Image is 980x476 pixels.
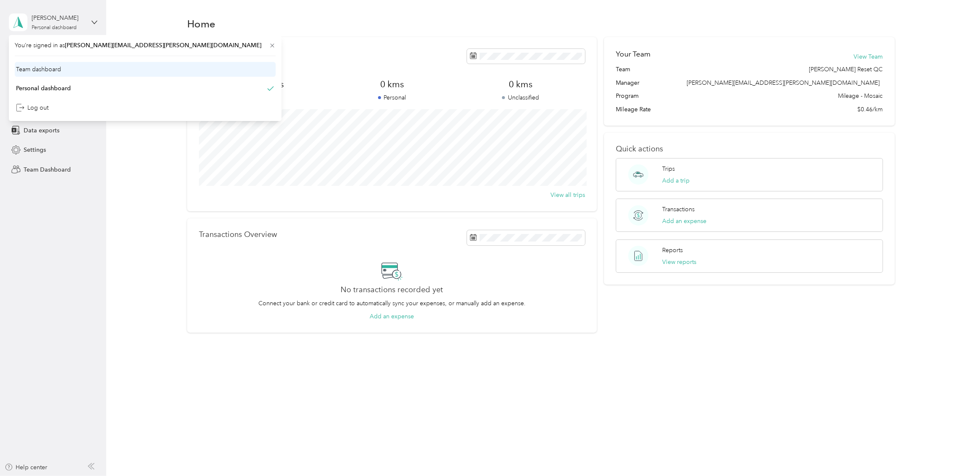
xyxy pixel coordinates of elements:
[187,19,215,28] h1: Home
[858,105,883,114] span: $0.46/km
[16,65,61,74] div: Team dashboard
[16,84,71,93] div: Personal dashboard
[687,79,880,86] span: [PERSON_NAME][EMAIL_ADDRESS][PERSON_NAME][DOMAIN_NAME]
[933,429,980,476] iframe: Everlance-gr Chat Button Frame
[662,258,696,266] button: View reports
[15,41,276,50] span: You’re signed in as
[616,49,650,59] h2: Your Team
[662,164,675,173] p: Trips
[838,91,883,100] span: Mileage - Mosaic
[370,312,414,321] button: Add an expense
[65,42,261,49] span: [PERSON_NAME][EMAIL_ADDRESS][PERSON_NAME][DOMAIN_NAME]
[456,78,585,90] span: 0 kms
[24,145,46,154] span: Settings
[5,463,48,472] button: Help center
[616,65,630,74] span: Team
[24,165,71,174] span: Team Dashboard
[662,246,683,255] p: Reports
[328,78,456,90] span: 0 kms
[616,78,639,87] span: Manager
[662,205,695,214] p: Transactions
[662,217,706,226] button: Add an expense
[328,93,456,102] p: Personal
[16,103,48,112] div: Log out
[662,176,690,185] button: Add a trip
[809,65,883,74] span: [PERSON_NAME] Reset QC
[456,93,585,102] p: Unclassified
[616,91,639,100] span: Program
[32,13,84,22] div: [PERSON_NAME]
[24,126,59,135] span: Data exports
[32,25,77,30] div: Personal dashboard
[341,285,443,294] h2: No transactions recorded yet
[616,105,651,114] span: Mileage Rate
[550,191,585,199] button: View all trips
[854,52,883,61] button: View Team
[199,230,277,239] p: Transactions Overview
[258,299,526,308] p: Connect your bank or credit card to automatically sync your expenses, or manually add an expense.
[616,145,883,153] p: Quick actions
